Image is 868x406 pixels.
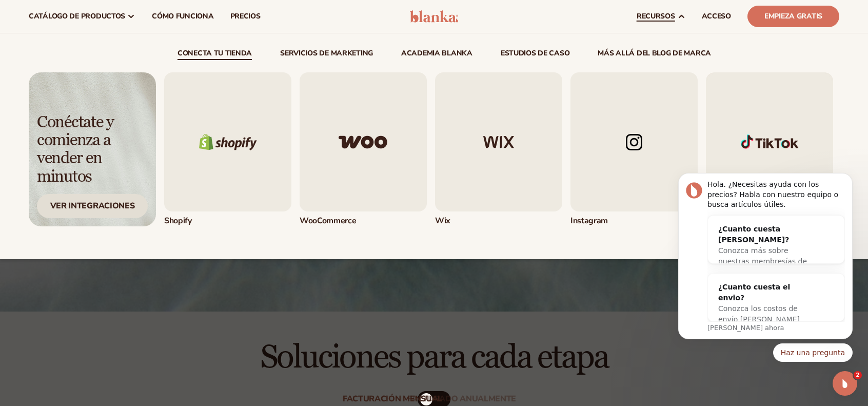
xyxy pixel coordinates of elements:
div: What is [PERSON_NAME]?Learn how to start a private label beauty line with [PERSON_NAME] [11,257,194,305]
font: 2 [856,372,860,378]
a: Empezando [15,198,190,217]
font: Academia Blanka [401,48,472,58]
div: What is [PERSON_NAME]? [21,265,184,276]
font: Servicios de marketing [280,48,373,58]
font: Ver integraciones [50,200,135,211]
font: conecta tu tienda [177,48,252,58]
a: Empieza gratis [747,6,839,27]
img: Logotipo de Instagram. [570,72,698,211]
a: Fondo claro con sombra. Conéctate y comienza a vender en minutos Ver integraciones [29,72,156,226]
img: Imagen de perfil de Andie [120,16,141,37]
a: Cómo iniciar una marca de belleza de comercio electrónico en 2025 [15,217,190,246]
font: catálogo de productos [29,11,125,21]
div: 1 / 5 [164,72,291,226]
img: Logotipo de Shopify. [164,72,291,211]
font: Hola 👋 [21,73,80,90]
font: ¿Cómo podemos ayudar? [21,90,153,125]
img: logo [410,10,459,23]
iframe: Chat en vivo de Intercom [833,371,857,396]
font: Cómo funciona [152,11,213,21]
a: Logotipo de WooCommerce. WooCommerce [300,72,427,226]
div: 4 / 5 [570,72,698,226]
a: estudios de caso [501,50,570,60]
font: Hogar [22,337,47,345]
a: Imagen 1 de Shopify TikTok [706,72,833,226]
img: Imagen de perfil de Rochelle [140,16,160,37]
font: Empezando [21,203,63,211]
font: facturado anualmente [407,393,516,404]
font: WooCommerce [300,215,356,226]
iframe: Mensaje de notificaciones del intercomunicador [663,158,868,378]
font: Instagram [570,215,608,226]
img: logo [21,20,42,36]
font: ACCESO [702,11,731,21]
font: Mensajes [86,337,119,345]
a: Logotipo de Instagram. Instagram [570,72,698,226]
img: Fondo claro con sombra. [29,72,156,226]
font: Envíanos un mensaje [21,148,107,156]
font: Cómo iniciar una marca de belleza de comercio electrónico en 2025 [21,222,157,241]
font: estudios de caso [501,48,570,58]
img: Logotipo de WooCommerce. [300,72,427,211]
div: 5 / 5 [706,72,833,226]
font: precios [230,11,261,21]
font: Empieza gratis [764,11,822,21]
img: Logotipo de Wix. [435,72,562,211]
img: Imagen 1 de Shopify [706,72,833,211]
div: Cerca [176,16,195,35]
a: Servicios de marketing [280,50,373,60]
a: Logotipo de Wix. Wix [435,72,562,226]
font: Más allá del blog de marca [598,48,711,58]
font: Facturación mensual [343,393,442,404]
font: recursos [637,11,675,21]
div: Envíanos un mensajeNormalmente respondemos en unas pocas horas. [10,138,195,188]
font: Ayuda [160,337,182,345]
a: Más allá del blog de marca [598,50,711,60]
div: 3 / 5 [435,72,562,226]
a: Logotipo de Shopify. Shopify [164,72,291,226]
button: Mensajes [68,312,136,353]
font: Normalmente respondemos en unas pocas horas. [21,159,152,178]
font: Conéctate y comienza a vender en minutos [37,112,114,187]
a: conecta tu tienda [177,50,252,60]
font: Wix [435,215,450,226]
button: Ayuda [137,312,205,353]
a: Academia Blanka [401,50,472,60]
div: 2 / 5 [300,72,427,226]
font: Shopify [164,215,192,226]
span: Learn how to start a private label beauty line with [PERSON_NAME] [21,277,183,296]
